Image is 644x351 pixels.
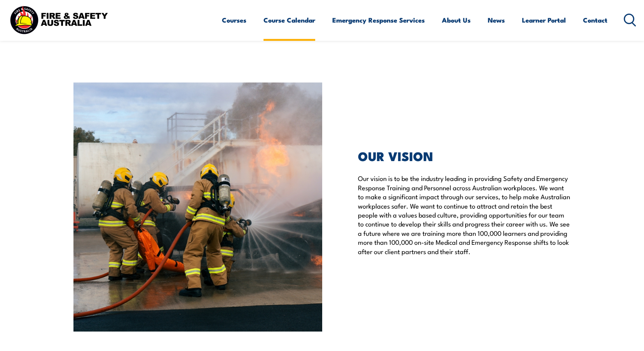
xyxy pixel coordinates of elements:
[332,10,425,30] a: Emergency Response Services
[264,10,315,30] a: Course Calendar
[358,174,571,256] p: Our vision is to be the industry leading in providing Safety and Emergency Response Training and ...
[222,10,246,30] a: Courses
[522,10,566,30] a: Learner Portal
[583,10,607,30] a: Contact
[488,10,505,30] a: News
[358,150,571,161] h2: OUR VISION
[442,10,471,30] a: About Us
